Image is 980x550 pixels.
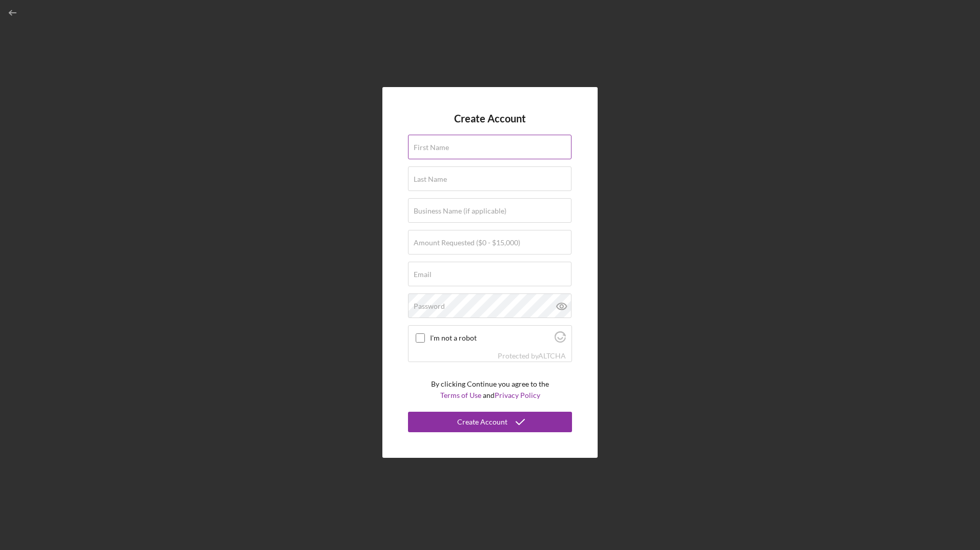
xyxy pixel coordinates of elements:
[414,270,432,279] label: Email
[498,352,566,360] div: Protected by
[414,175,447,183] label: Last Name
[538,351,566,360] a: Visit Altcha.org
[414,239,520,247] label: Amount Requested ($0 - $15,000)
[414,143,449,152] label: First Name
[454,113,526,124] h4: Create Account
[495,391,540,399] a: Privacy Policy
[440,391,481,399] a: Terms of Use
[457,412,507,432] div: Create Account
[431,378,549,401] p: By clicking Continue you agree to the and
[555,335,566,344] a: Visit Altcha.org
[430,334,552,342] label: I'm not a robot
[408,412,572,432] button: Create Account
[414,207,506,215] label: Business Name (if applicable)
[414,302,445,310] label: Password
